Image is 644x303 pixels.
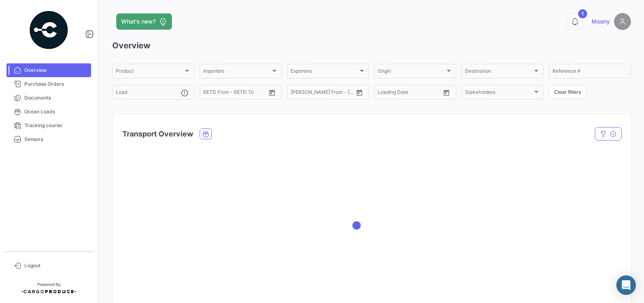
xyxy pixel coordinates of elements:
[116,13,172,30] button: What's new?
[24,80,88,88] span: Purchase Orders
[122,128,193,140] h4: Transport Overview
[116,69,183,75] span: Product
[266,87,278,99] button: Open calendar
[7,105,91,119] a: Ocean Loads
[291,69,358,75] span: Exporters
[24,67,88,74] span: Overview
[112,40,631,51] h3: Overview
[24,136,88,143] span: Sensors
[7,119,91,132] a: Tracking courier
[308,91,337,96] input: To
[440,87,453,99] button: Open calendar
[592,17,610,26] span: Moony
[24,122,88,129] span: Tracking courier
[220,91,250,96] input: To
[549,85,586,99] button: Clear filters
[378,91,389,96] input: From
[616,275,636,295] div: Abrir Intercom Messenger
[465,91,533,96] span: Stakeholders
[7,91,91,105] a: Documents
[395,91,424,96] input: To
[614,13,631,30] img: placeholder-user.png
[200,129,211,139] button: Ocean
[24,262,88,269] span: Logout
[7,63,91,77] a: Overview
[378,69,445,75] span: Origin
[24,94,88,102] span: Documents
[291,91,302,96] input: From
[7,77,91,91] a: Purchase Orders
[24,108,88,115] span: Ocean Loads
[353,87,366,99] button: Open calendar
[28,10,69,50] img: powered-by.png
[7,132,91,146] a: Sensors
[465,69,533,75] span: Destination
[121,17,156,26] span: What's new?
[203,91,215,96] input: From
[203,69,271,75] span: Importers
